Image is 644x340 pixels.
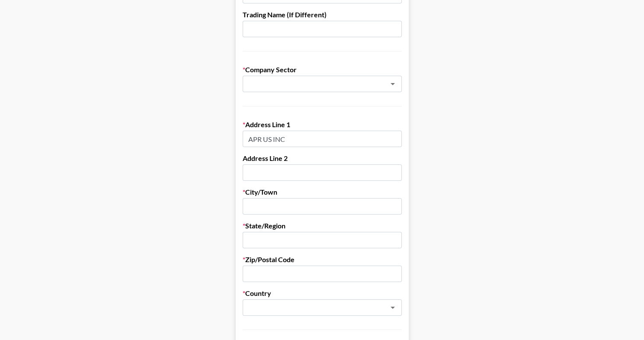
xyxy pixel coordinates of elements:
label: Company Sector [243,65,402,74]
button: Open [387,78,399,90]
label: Address Line 1 [243,120,402,129]
label: Trading Name (If Different) [243,10,402,19]
label: State/Region [243,221,402,230]
label: Address Line 2 [243,154,402,163]
label: Country [243,289,402,298]
button: Open [387,302,399,314]
label: City/Town [243,188,402,196]
label: Zip/Postal Code [243,255,402,264]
